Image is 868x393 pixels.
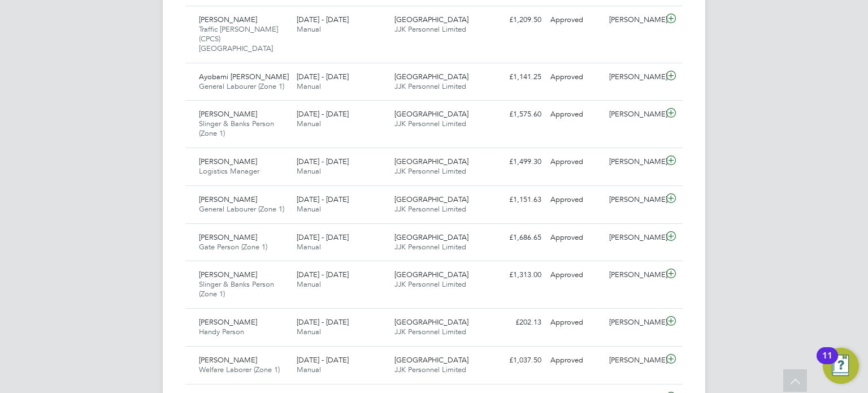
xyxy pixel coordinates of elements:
[487,105,546,124] div: £1,575.60
[394,270,468,279] span: [GEOGRAPHIC_DATA]
[297,242,321,252] span: Manual
[394,279,466,289] span: JJK Personnel Limited
[199,317,257,327] span: [PERSON_NAME]
[546,105,605,124] div: Approved
[546,153,605,171] div: Approved
[823,348,859,384] button: Open Resource Center, 11 new notifications
[199,109,257,119] span: [PERSON_NAME]
[605,68,663,87] div: [PERSON_NAME]
[297,355,349,365] span: [DATE] - [DATE]
[199,327,244,336] span: Handy Person
[487,68,546,87] div: £1,141.25
[394,109,468,119] span: [GEOGRAPHIC_DATA]
[297,166,321,176] span: Manual
[297,72,349,81] span: [DATE] - [DATE]
[394,327,466,336] span: JJK Personnel Limited
[199,166,259,176] span: Logistics Manager
[605,191,663,209] div: [PERSON_NAME]
[605,105,663,124] div: [PERSON_NAME]
[199,279,274,299] span: Slinger & Banks Person (Zone 1)
[297,317,349,327] span: [DATE] - [DATE]
[297,232,349,242] span: [DATE] - [DATE]
[199,242,267,252] span: Gate Person (Zone 1)
[297,15,349,24] span: [DATE] - [DATE]
[199,119,274,138] span: Slinger & Banks Person (Zone 1)
[394,81,466,91] span: JJK Personnel Limited
[394,365,466,374] span: JJK Personnel Limited
[487,228,546,247] div: £1,686.65
[487,351,546,370] div: £1,037.50
[199,270,257,279] span: [PERSON_NAME]
[394,72,468,81] span: [GEOGRAPHIC_DATA]
[605,153,663,171] div: [PERSON_NAME]
[394,317,468,327] span: [GEOGRAPHIC_DATA]
[394,24,466,34] span: JJK Personnel Limited
[487,191,546,209] div: £1,151.63
[605,351,663,370] div: [PERSON_NAME]
[394,157,468,166] span: [GEOGRAPHIC_DATA]
[199,232,257,242] span: [PERSON_NAME]
[394,119,466,128] span: JJK Personnel Limited
[199,24,278,53] span: Traffic [PERSON_NAME] (CPCS) [GEOGRAPHIC_DATA]
[297,119,321,128] span: Manual
[199,195,257,204] span: [PERSON_NAME]
[394,232,468,242] span: [GEOGRAPHIC_DATA]
[199,15,257,24] span: [PERSON_NAME]
[394,242,466,252] span: JJK Personnel Limited
[199,355,257,365] span: [PERSON_NAME]
[605,313,663,332] div: [PERSON_NAME]
[394,166,466,176] span: JJK Personnel Limited
[297,195,349,204] span: [DATE] - [DATE]
[546,313,605,332] div: Approved
[199,365,280,374] span: Welfare Laborer (Zone 1)
[546,351,605,370] div: Approved
[546,266,605,284] div: Approved
[546,68,605,87] div: Approved
[487,313,546,332] div: £202.13
[199,72,289,81] span: Ayobami [PERSON_NAME]
[546,11,605,29] div: Approved
[297,365,321,374] span: Manual
[487,11,546,29] div: £1,209.50
[546,228,605,247] div: Approved
[487,153,546,171] div: £1,499.30
[297,81,321,91] span: Manual
[394,355,468,365] span: [GEOGRAPHIC_DATA]
[199,157,257,166] span: [PERSON_NAME]
[199,204,284,214] span: General Labourer (Zone 1)
[199,81,284,91] span: General Labourer (Zone 1)
[297,24,321,34] span: Manual
[394,195,468,204] span: [GEOGRAPHIC_DATA]
[297,327,321,336] span: Manual
[605,11,663,29] div: [PERSON_NAME]
[822,356,832,370] div: 11
[297,270,349,279] span: [DATE] - [DATE]
[605,228,663,247] div: [PERSON_NAME]
[297,109,349,119] span: [DATE] - [DATE]
[487,266,546,284] div: £1,313.00
[297,279,321,289] span: Manual
[546,191,605,209] div: Approved
[297,204,321,214] span: Manual
[394,204,466,214] span: JJK Personnel Limited
[297,157,349,166] span: [DATE] - [DATE]
[605,266,663,284] div: [PERSON_NAME]
[394,15,468,24] span: [GEOGRAPHIC_DATA]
